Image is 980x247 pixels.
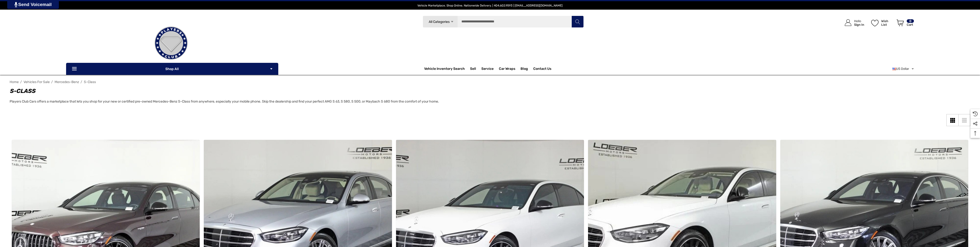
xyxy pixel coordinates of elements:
[470,67,476,72] span: Sell
[450,20,454,24] svg: Icon Arrow Down
[428,20,449,24] span: All Categories
[55,80,79,84] a: Mercedes-Benz
[470,64,481,74] a: Sell
[14,2,18,7] img: PjwhLS0gR2VuZXJhdG9yOiBHcmF2aXQuaW8gLS0+PHN2ZyB4bWxucz0iaHR0cDovL3d3dy53My5vcmcvMjAwMC9zdmciIHhtb...
[894,14,914,33] a: Cart with 0 items
[66,63,278,75] p: Shop All
[424,67,465,72] a: Vehicle Inventory Search
[892,64,914,74] a: USD
[147,19,195,67] img: Players Club | Cars For Sale
[10,78,970,86] nav: Breadcrumb
[521,67,528,72] a: Blog
[481,67,494,72] a: Service
[897,19,904,26] svg: Review Your Cart
[10,98,891,105] p: Players Club Cars offers a marketplace that lets you shop for your new or certified pre-owned Mer...
[417,4,563,7] span: Vehicle Marketplace. Shop Online. Nationwide Delivery. | 404.602.9593 | [EMAIL_ADDRESS][DOMAIN_NAME]
[907,19,914,23] p: 0
[84,80,96,84] a: S-Class
[71,66,79,72] svg: Icon Line
[10,87,891,95] h1: S-Class
[499,67,515,72] span: Car Wraps
[499,64,521,74] a: Car Wraps
[10,80,19,84] a: Home
[946,114,958,126] a: Grid View
[423,16,458,28] a: All Categories Icon Arrow Down Icon Arrow Up
[871,20,879,26] svg: Wish List
[533,67,551,72] a: Contact Us
[869,14,894,31] a: Wish List Wish List
[970,131,980,136] svg: Top
[958,114,970,126] a: List View
[854,23,864,26] p: Sign In
[881,19,894,26] p: Wish List
[854,19,864,23] p: Hello
[973,121,978,126] svg: Social Media
[973,111,978,116] svg: Recently Viewed
[907,23,914,26] p: Cart
[839,14,867,31] a: Sign in
[270,67,273,71] svg: Icon Arrow Down
[24,80,50,84] a: Vehicles For Sale
[571,16,583,28] button: Search
[845,19,851,26] svg: Icon User Account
